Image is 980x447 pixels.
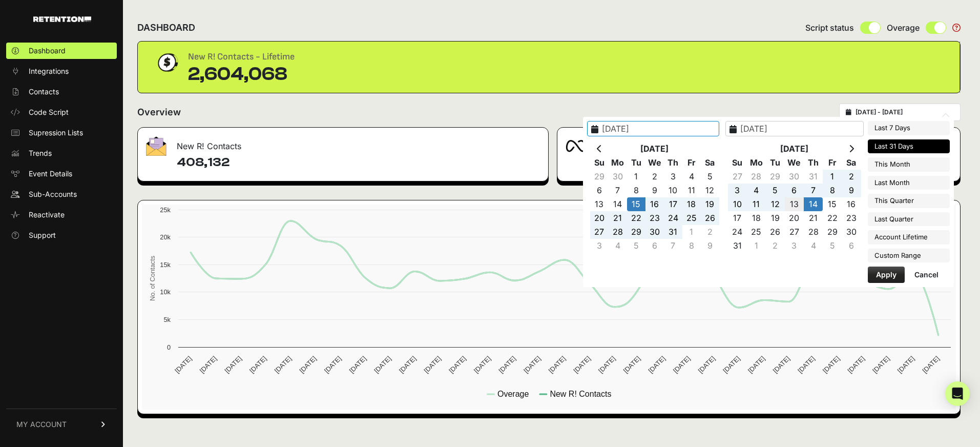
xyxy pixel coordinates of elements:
text: [DATE] [323,355,343,375]
a: Dashboard [6,43,117,59]
button: Apply [868,267,905,283]
th: Th [664,156,682,170]
td: 9 [701,239,719,253]
td: 12 [701,184,719,197]
td: 19 [701,197,719,211]
div: New R! Contacts [138,128,548,158]
td: 28 [747,170,766,184]
td: 26 [701,211,719,225]
td: 9 [842,184,861,197]
text: [DATE] [871,355,891,375]
th: Fr [682,156,701,170]
td: 30 [609,170,627,184]
td: 16 [842,197,861,211]
text: [DATE] [248,355,268,375]
td: 4 [609,239,627,253]
button: Cancel [906,267,947,283]
div: Open Intercom Messenger [945,381,970,406]
th: Mo [609,156,627,170]
td: 4 [682,170,701,184]
th: Tu [627,156,645,170]
td: 1 [682,225,701,239]
li: Last 31 Days [868,139,950,154]
td: 25 [747,225,766,239]
span: Trends [29,148,52,158]
td: 6 [785,184,804,197]
text: [DATE] [697,355,717,375]
td: 3 [590,239,609,253]
td: 27 [590,225,609,239]
li: Last Quarter [868,212,950,227]
td: 6 [590,184,609,197]
td: 8 [682,239,701,253]
td: 24 [728,225,747,239]
td: 11 [682,184,701,197]
td: 3 [728,184,747,197]
td: 27 [728,170,747,184]
text: [DATE] [721,355,741,375]
td: 17 [728,211,747,225]
th: Th [804,156,823,170]
span: MY ACCOUNT [16,419,67,430]
div: 2,604,068 [188,64,295,85]
td: 1 [627,170,645,184]
td: 30 [785,170,804,184]
td: 31 [664,225,682,239]
li: Last Month [868,176,950,190]
text: Overage [497,390,529,398]
text: 10k [160,288,171,296]
text: [DATE] [447,355,467,375]
td: 27 [785,225,804,239]
li: Account Lifetime [868,230,950,245]
td: 23 [842,211,861,225]
td: 22 [627,211,645,225]
a: Trends [6,145,117,161]
td: 20 [785,211,804,225]
span: Sub-Accounts [29,189,77,199]
span: Integrations [29,66,69,76]
a: Integrations [6,63,117,79]
td: 13 [785,197,804,211]
li: Last 7 Days [868,121,950,135]
span: Event Details [29,169,72,179]
a: Contacts [6,84,117,100]
td: 14 [609,197,627,211]
th: Fr [823,156,842,170]
span: Overage [887,22,920,34]
td: 17 [664,197,682,211]
li: This Quarter [868,194,950,208]
td: 10 [728,197,747,211]
text: [DATE] [472,355,492,375]
td: 12 [766,197,785,211]
th: Su [728,156,747,170]
td: 25 [682,211,701,225]
td: 6 [645,239,664,253]
text: [DATE] [398,355,418,375]
text: [DATE] [896,355,916,375]
td: 18 [747,211,766,225]
td: 2 [645,170,664,184]
td: 29 [823,225,842,239]
text: [DATE] [298,355,318,375]
td: 1 [747,239,766,253]
a: Supression Lists [6,125,117,141]
td: 7 [664,239,682,253]
td: 5 [766,184,785,197]
td: 15 [627,197,645,211]
text: [DATE] [372,355,392,375]
text: [DATE] [921,355,941,375]
th: We [645,156,664,170]
td: 31 [804,170,823,184]
td: 9 [645,184,664,197]
td: 3 [664,170,682,184]
text: [DATE] [672,355,692,375]
td: 29 [590,170,609,184]
text: [DATE] [647,355,666,375]
td: 5 [823,239,842,253]
span: Contacts [29,87,59,97]
text: [DATE] [348,355,368,375]
span: Dashboard [29,46,66,56]
text: [DATE] [223,355,243,375]
span: Code Script [29,107,69,117]
td: 31 [728,239,747,253]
